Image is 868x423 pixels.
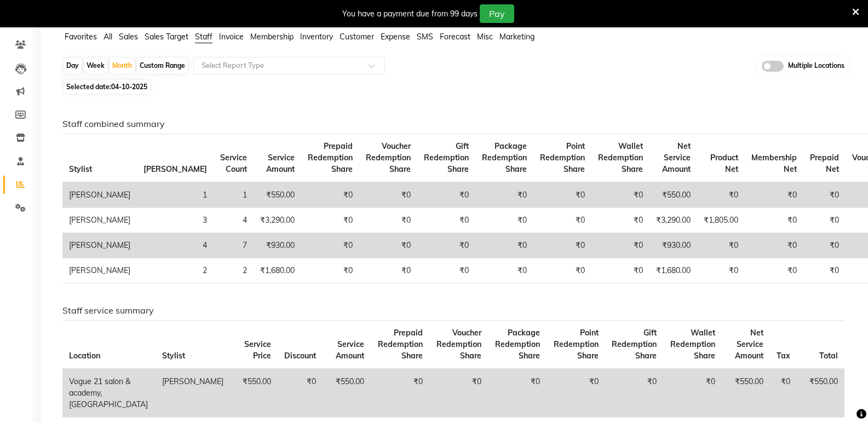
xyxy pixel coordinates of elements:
td: ₹0 [533,258,591,283]
div: Week [84,58,107,73]
td: 4 [137,233,214,258]
td: ₹930.00 [649,233,697,258]
td: ₹0 [803,258,846,283]
span: Prepaid Redemption Share [378,328,423,361]
td: 3 [137,208,214,233]
td: ₹0 [417,258,475,283]
td: ₹0 [533,233,591,258]
td: ₹1,680.00 [254,258,301,283]
td: ₹0 [745,208,803,233]
td: ₹0 [301,233,359,258]
td: ₹550.00 [230,369,278,418]
span: Tax [777,351,790,361]
td: ₹3,290.00 [649,208,697,233]
td: ₹0 [745,182,803,208]
td: ₹0 [359,233,417,258]
td: [PERSON_NAME] [62,233,137,258]
td: [PERSON_NAME] [62,258,137,283]
span: Discount [284,351,316,361]
td: ₹3,290.00 [254,208,301,233]
td: ₹0 [591,182,649,208]
span: Marketing [499,32,534,42]
span: Invoice [219,32,244,42]
td: [PERSON_NAME] [62,208,137,233]
span: Point Redemption Share [540,141,585,174]
span: Sales [119,32,138,42]
td: ₹0 [533,208,591,233]
td: ₹550.00 [323,369,370,418]
td: ₹0 [278,369,323,418]
span: Gift Redemption Share [612,328,657,361]
span: Multiple Locations [788,61,844,72]
td: ₹0 [697,182,745,208]
div: Day [64,58,82,73]
span: [PERSON_NAME] [143,164,207,174]
span: Wallet Redemption Share [598,141,643,174]
div: Month [110,58,135,73]
td: 1 [214,182,254,208]
span: Voucher Redemption Share [436,328,481,361]
td: ₹0 [475,182,533,208]
td: ₹0 [359,208,417,233]
td: [PERSON_NAME] [62,182,137,208]
span: Package Redemption Share [482,141,527,174]
span: Gift Redemption Share [424,141,469,174]
td: ₹550.00 [797,369,844,418]
td: ₹0 [591,208,649,233]
span: Location [69,351,100,361]
td: ₹0 [605,369,664,418]
span: Stylist [162,351,185,361]
span: Service Count [220,153,247,174]
td: 4 [214,208,254,233]
span: Customer [340,32,374,42]
td: ₹0 [697,258,745,283]
td: ₹0 [803,233,846,258]
td: ₹550.00 [649,182,697,208]
td: ₹0 [803,182,846,208]
span: Misc [477,32,493,42]
span: Sales Target [145,32,188,42]
span: Service Amount [266,153,295,174]
span: Net Service Amount [735,328,763,361]
span: Point Redemption Share [554,328,599,361]
span: Package Redemption Share [495,328,540,361]
span: Favorites [65,32,97,42]
td: ₹0 [547,369,605,418]
td: 2 [214,258,254,283]
td: ₹0 [301,258,359,283]
h6: Staff combined summary [62,119,844,129]
td: ₹0 [591,233,649,258]
div: Custom Range [137,58,188,73]
span: SMS [417,32,433,42]
td: ₹930.00 [254,233,301,258]
span: Inventory [300,32,333,42]
td: ₹0 [770,369,797,418]
td: ₹0 [591,258,649,283]
span: Net Service Amount [662,141,691,174]
td: ₹0 [745,258,803,283]
td: ₹0 [417,182,475,208]
td: ₹0 [359,182,417,208]
div: You have a payment due from 99 days [342,8,478,20]
td: Vogue 21 salon & academy, [GEOGRAPHIC_DATA] [62,369,156,418]
td: ₹1,805.00 [697,208,745,233]
span: Forecast [440,32,470,42]
span: Stylist [69,164,92,174]
td: ₹0 [475,233,533,258]
span: Wallet Redemption Share [670,328,715,361]
span: Voucher Redemption Share [366,141,411,174]
td: 1 [137,182,214,208]
span: Total [819,351,838,361]
span: Prepaid Net [810,153,839,174]
td: [PERSON_NAME] [156,369,230,418]
td: ₹0 [533,182,591,208]
span: Membership Net [751,153,797,174]
span: Prepaid Redemption Share [308,141,353,174]
h6: Staff service summary [62,305,844,316]
td: ₹0 [371,369,429,418]
td: ₹550.00 [254,182,301,208]
span: Selected date: [64,80,150,94]
td: ₹0 [429,369,488,418]
td: ₹0 [417,208,475,233]
td: ₹0 [663,369,722,418]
